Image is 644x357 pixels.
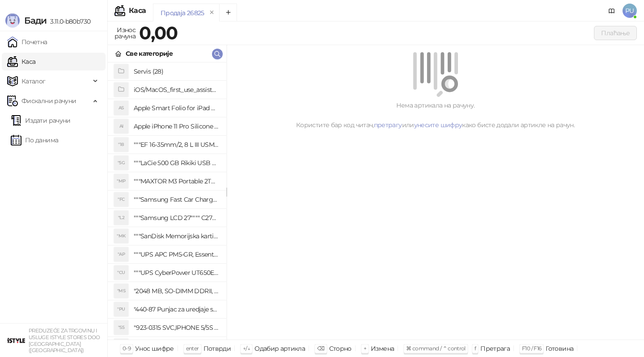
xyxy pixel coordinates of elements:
[113,24,137,42] div: Износ рачуна
[237,100,633,130] div: Нема артикала на рачуну. Користите бар код читач, или како бисте додали артикле на рачун.
[134,64,219,79] h4: Servis (28)
[114,192,128,207] div: "FC
[134,211,219,225] h4: """Samsung LCD 27"""" C27F390FHUXEN"""
[134,247,219,262] h4: """UPS APC PM5-GR, Essential Surge Arrest,5 utic_nica"""
[623,4,637,18] span: PU
[186,345,199,352] span: enter
[317,345,324,352] span: ⌫
[329,343,352,354] div: Сторно
[161,8,204,18] div: Продаја 26825
[7,53,35,71] a: Каса
[546,343,573,354] div: Готовина
[605,4,619,18] a: Документација
[522,345,541,352] span: F10 / F16
[374,121,402,129] a: претрагу
[114,320,128,335] div: "S5
[134,266,219,280] h4: """UPS CyberPower UT650EG, 650VA/360W , line-int., s_uko, desktop"""
[414,121,462,129] a: унесите шифру
[480,343,510,354] div: Претрага
[114,137,128,152] div: "18
[219,4,237,21] button: Add tab
[114,156,128,170] div: "5G
[134,284,219,298] h4: "2048 MB, SO-DIMM DDRII, 667 MHz, Napajanje 1,8 0,1 V, Latencija CL5"
[114,266,128,280] div: "CU
[114,174,128,188] div: "MP
[5,13,20,28] img: Logo
[243,345,250,352] span: ↑/↓
[134,174,219,188] h4: """MAXTOR M3 Portable 2TB 2.5"""" crni eksterni hard disk HX-M201TCB/GM"""
[134,302,219,316] h4: "440-87 Punjac za uredjaje sa micro USB portom 4/1, Stand."
[134,101,219,115] h4: Apple Smart Folio for iPad mini (A17 Pro) - Sage
[134,320,219,335] h4: "923-0315 SVC,IPHONE 5/5S BATTERY REMOVAL TRAY Držač za iPhone sa kojim se otvara display
[134,137,219,152] h4: """EF 16-35mm/2, 8 L III USM"""
[47,17,90,25] span: 3.11.0-b80b730
[129,7,146,14] div: Каса
[206,9,218,17] button: remove
[123,345,131,352] span: 0-9
[11,131,58,149] a: По данима
[21,92,76,110] span: Фискални рачуни
[114,284,128,298] div: "MS
[24,15,47,26] span: Бади
[114,247,128,262] div: "AP
[126,49,173,58] div: Све категорије
[135,343,174,354] div: Унос шифре
[134,192,219,207] h4: """Samsung Fast Car Charge Adapter, brzi auto punja_, boja crna"""
[114,211,128,225] div: "L2
[11,112,71,129] a: Издати рачуни
[594,26,637,40] button: Плаћање
[134,119,219,133] h4: Apple iPhone 11 Pro Silicone Case - Black
[7,33,47,51] a: Почетна
[475,345,476,352] span: f
[114,339,128,353] div: "SD
[371,343,394,354] div: Измена
[134,83,219,97] h4: iOS/MacOS_first_use_assistance (4)
[134,229,219,243] h4: """SanDisk Memorijska kartica 256GB microSDXC sa SD adapterom SDSQXA1-256G-GN6MA - Extreme PLUS, ...
[114,302,128,316] div: "PU
[134,339,219,353] h4: "923-0448 SVC,IPHONE,TOURQUE DRIVER KIT .65KGF- CM Šrafciger "
[203,343,231,354] div: Потврди
[21,72,46,90] span: Каталог
[406,345,466,352] span: ⌘ command / ⌃ control
[7,332,25,349] img: 64x64-companyLogo-77b92cf4-9946-4f36-9751-bf7bb5fd2c7d.png
[139,22,178,44] strong: 0,00
[364,345,366,352] span: +
[134,156,219,170] h4: """LaCie 500 GB Rikiki USB 3.0 / Ultra Compact & Resistant aluminum / USB 3.0 / 2.5"""""""
[114,119,128,133] div: AI
[254,343,305,354] div: Одабир артикла
[108,62,226,340] div: grid
[114,229,128,243] div: "MK
[114,101,128,115] div: AS
[29,328,100,353] small: PREDUZEĆE ZA TRGOVINU I USLUGE ISTYLE STORES DOO [GEOGRAPHIC_DATA] ([GEOGRAPHIC_DATA])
